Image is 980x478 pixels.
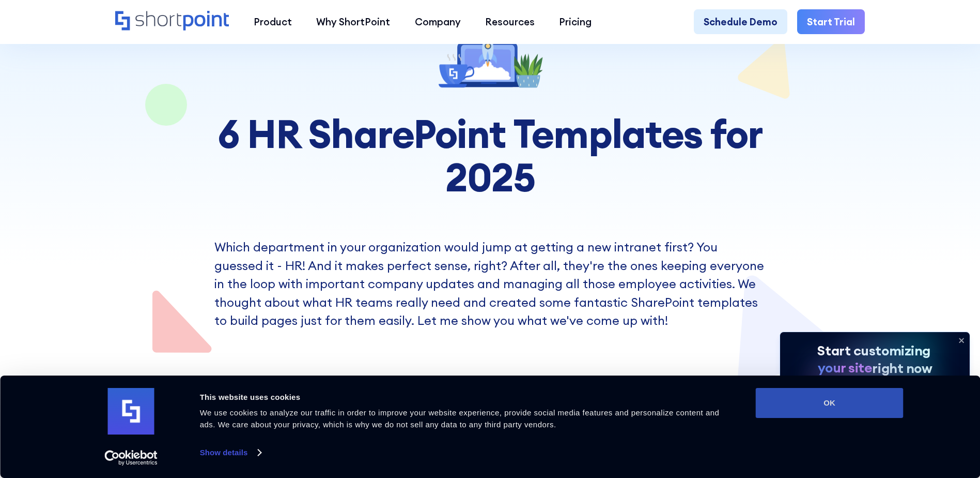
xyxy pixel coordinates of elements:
[485,14,535,29] div: Resources
[694,9,787,34] a: Schedule Demo
[200,408,720,429] span: We use cookies to analyze our traffic in order to improve your website experience, provide social...
[200,391,733,404] div: This website uses cookies
[304,9,402,34] a: Why ShortPoint
[415,14,461,29] div: Company
[214,238,766,330] p: Which department in your organization would jump at getting a new intranet first? You guessed it ...
[547,9,604,34] a: Pricing
[402,9,473,34] a: Company
[86,450,176,466] a: Usercentrics Cookiebot - opens in a new window
[108,388,154,435] img: logo
[217,109,763,201] strong: 6 HR SharePoint Templates for 2025
[473,9,547,34] a: Resources
[797,9,865,34] a: Start Trial
[254,14,292,29] div: Product
[756,388,904,418] button: OK
[115,11,229,32] a: Home
[241,9,304,34] a: Product
[316,14,390,29] div: Why ShortPoint
[559,14,592,29] div: Pricing
[200,445,261,460] a: Show details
